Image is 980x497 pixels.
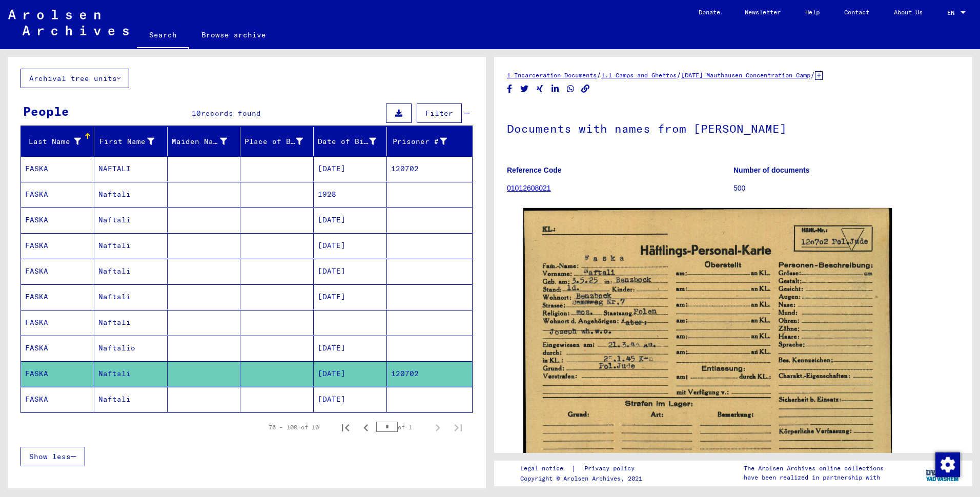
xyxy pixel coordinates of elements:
mat-cell: FASKA [21,233,94,258]
button: Share on Xing [535,82,545,95]
button: Filter [417,103,462,123]
div: | [520,463,647,474]
div: Date of Birth [318,136,376,147]
button: First page [335,417,356,438]
mat-cell: FASKA [21,284,94,309]
span: / [677,70,681,79]
mat-cell: FASKA [21,336,94,361]
mat-cell: Naftali [94,208,168,233]
mat-header-cell: Prisoner # [387,127,472,156]
mat-cell: Naftali [94,284,168,309]
button: Share on Facebook [504,82,515,95]
mat-cell: Naftali [94,259,168,284]
mat-cell: 1928 [314,182,387,207]
button: Last page [448,417,468,438]
mat-cell: [DATE] [314,208,387,233]
div: Prisoner # [391,136,447,147]
button: Share on LinkedIn [550,82,561,95]
div: Maiden Name [172,136,228,147]
mat-header-cell: Last Name [21,127,94,156]
h1: Documents with names from [PERSON_NAME] [507,105,959,150]
span: Filter [425,109,453,118]
p: 500 [733,183,959,194]
span: EN [947,9,958,16]
b: Reference Code [507,166,562,174]
mat-cell: Naftali [94,361,168,386]
mat-cell: 120702 [387,156,472,181]
mat-cell: 120702 [387,361,472,386]
span: records found [201,109,261,118]
mat-cell: Naftali [94,387,168,412]
mat-cell: [DATE] [314,156,387,181]
a: [DATE] Mauthausen Concentration Camp [681,71,810,79]
mat-header-cell: First Name [94,127,168,156]
a: 1 Incarceration Documents [507,71,597,79]
span: 10 [192,109,201,118]
a: Legal notice [520,463,571,474]
mat-cell: NAFTALI [94,156,168,181]
mat-cell: [DATE] [314,259,387,284]
img: Arolsen_neg.svg [8,10,129,35]
mat-header-cell: Date of Birth [314,127,387,156]
p: have been realized in partnership with [744,473,884,482]
a: 01012608021 [507,184,551,192]
button: Next page [427,417,448,438]
p: Copyright © Arolsen Archives, 2021 [520,474,647,483]
mat-cell: [DATE] [314,361,387,386]
mat-cell: FASKA [21,156,94,181]
p: The Arolsen Archives online collections [744,464,884,473]
button: Show less [21,447,85,466]
div: Prisoner # [391,133,460,150]
mat-cell: Naftali [94,233,168,258]
mat-cell: Naftali [94,182,168,207]
mat-header-cell: Place of Birth [240,127,314,156]
span: / [597,70,601,79]
mat-cell: FASKA [21,361,94,386]
mat-cell: [DATE] [314,336,387,361]
button: Share on WhatsApp [565,82,576,95]
div: 76 – 100 of 10 [269,423,319,432]
img: Change consent [935,452,960,477]
mat-cell: [DATE] [314,284,387,309]
mat-cell: Naftali [94,310,168,335]
a: Search [137,23,189,49]
div: Place of Birth [244,133,316,150]
img: yv_logo.png [924,460,962,486]
div: Maiden Name [172,133,240,150]
button: Previous page [356,417,376,438]
mat-cell: FASKA [21,208,94,233]
div: of 1 [376,422,427,432]
a: Privacy policy [576,463,647,474]
mat-cell: FASKA [21,259,94,284]
button: Share on Twitter [519,82,530,95]
a: 1.1 Camps and Ghettos [601,71,677,79]
div: Last Name [25,136,81,147]
div: First Name [98,136,154,147]
div: Date of Birth [318,133,389,150]
div: Place of Birth [244,136,303,147]
mat-header-cell: Maiden Name [168,127,241,156]
mat-cell: FASKA [21,310,94,335]
button: Archival tree units [21,69,129,88]
b: Number of documents [733,166,810,174]
a: Browse archive [189,23,278,47]
div: Last Name [25,133,94,150]
mat-cell: FASKA [21,182,94,207]
div: First Name [98,133,167,150]
span: / [810,70,815,79]
button: Copy link [580,82,591,95]
mat-cell: FASKA [21,387,94,412]
div: Change consent [935,452,959,477]
img: 001.jpg [523,208,892,468]
mat-cell: [DATE] [314,387,387,412]
mat-cell: Naftalio [94,336,168,361]
div: People [23,102,69,120]
mat-cell: [DATE] [314,233,387,258]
